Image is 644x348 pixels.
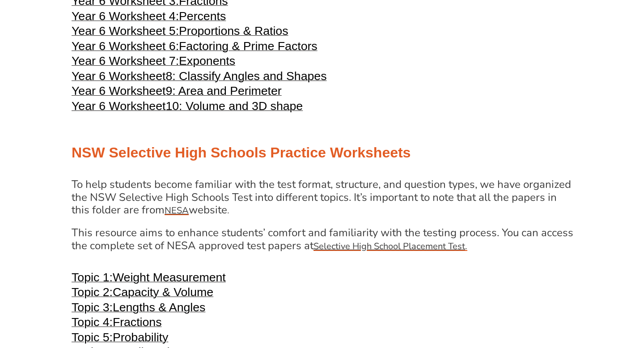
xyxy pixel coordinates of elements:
[72,319,162,328] a: Topic 4:Fractions
[491,247,644,348] iframe: Chat Widget
[72,275,226,284] a: Topic 1:Weight Measurement
[72,39,179,53] span: Year 6 Worksheet 6:
[72,335,168,344] a: Topic 5:Probability
[72,73,327,82] a: Year 6 Worksheet8: Classify Angles and Shapes
[72,24,179,38] span: Year 6 Worksheet 5:
[165,204,189,216] span: NESA
[179,9,226,23] span: Percents
[165,203,189,217] a: NESA
[113,301,205,314] span: Lengths & Angles
[72,99,165,113] span: Year 6 Worksheet
[72,13,226,22] a: Year 6 Worksheet 4:Percents
[165,84,281,98] span: 9: Area and Perimeter
[72,9,179,23] span: Year 6 Worksheet 4:
[165,69,326,83] span: 8: Classify Angles and Shapes
[113,271,226,284] span: Weight Measurement
[72,285,113,299] span: Topic 2:
[72,289,213,298] a: Topic 2:Capacity & Volume
[165,99,303,113] span: 10: Volume and 3D shape
[72,301,113,314] span: Topic 3:
[465,240,467,252] span: .
[113,331,168,344] span: Probability
[314,238,467,253] a: Selective High School Placement Test.
[72,103,303,112] a: Year 6 Worksheet10: Volume and 3D shape
[72,58,235,67] a: Year 6 Worksheet 7:Exponents
[179,54,235,68] span: Exponents
[72,331,113,344] span: Topic 5:
[72,84,165,98] span: Year 6 Worksheet
[72,28,288,37] a: Year 6 Worksheet 5:Proportions & Ratios
[72,43,318,52] a: Year 6 Worksheet 6:Factoring & Prime Factors
[113,285,213,299] span: Capacity & Volume
[314,240,465,252] u: Selective High School Placement Test
[72,271,113,284] span: Topic 1:
[72,88,282,97] a: Year 6 Worksheet9: Area and Perimeter
[227,204,229,216] span: .
[72,315,113,329] span: Topic 4:
[179,24,288,38] span: Proportions & Ratios
[72,54,179,68] span: Year 6 Worksheet 7:
[72,178,573,217] h4: To help students become familiar with the test format, structure, and question types, we have org...
[72,69,165,83] span: Year 6 Worksheet
[113,315,162,329] span: Fractions
[179,39,318,53] span: Factoring & Prime Factors
[72,226,573,253] h4: This resource aims to enhance students’ comfort and familiarity with the testing process. You can...
[72,305,205,314] a: Topic 3:Lengths & Angles
[72,144,572,162] h2: NSW Selective High Schools Practice Worksheets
